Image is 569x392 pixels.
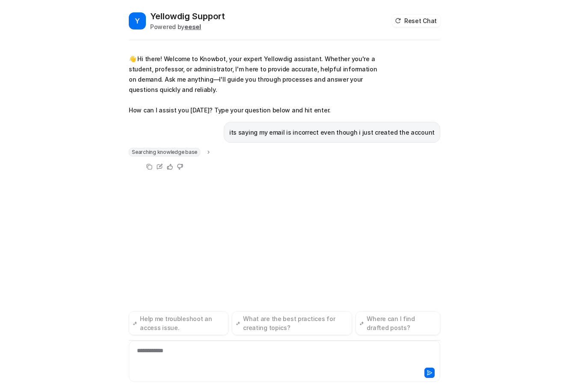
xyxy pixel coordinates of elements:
span: Searching knowledge base [129,148,200,156]
h2: Yellowdig Support [150,10,225,22]
p: its saying my email is incorrect even though i just created the account [229,127,435,138]
p: 👋 Hi there! Welcome to Knowbot, your expert Yellowdig assistant. Whether you're a student, profes... [129,54,379,115]
span: Y [129,12,146,29]
button: Reset Chat [392,15,440,27]
b: eesel [184,23,201,30]
button: Where can I find drafted posts? [356,311,440,335]
button: Help me troubleshoot an access issue. [129,311,228,335]
div: Powered by [150,22,225,31]
button: What are the best practices for creating topics? [232,311,352,335]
